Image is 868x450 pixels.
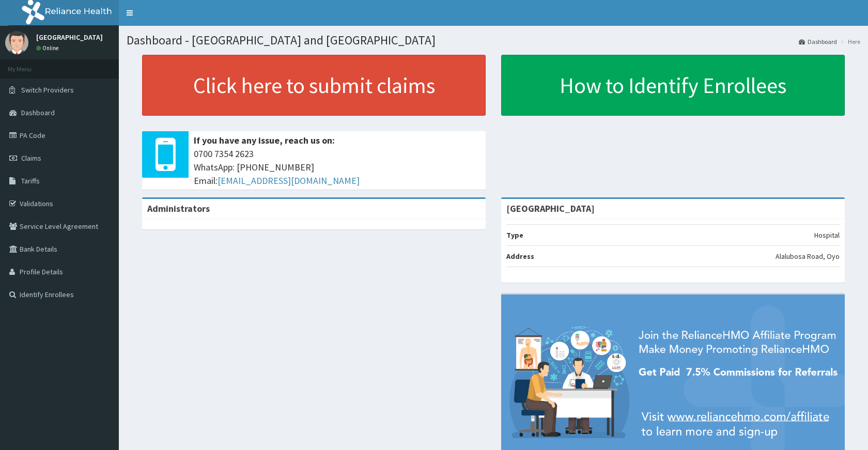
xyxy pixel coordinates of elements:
span: Claims [21,153,41,163]
li: Here [838,37,860,46]
a: Click here to submit claims [142,55,486,116]
span: 0700 7354 2623 WhatsApp: [PHONE_NUMBER] Email: [194,147,481,187]
b: Address [506,252,534,261]
b: If you have any issue, reach us on: [194,134,335,146]
a: [EMAIL_ADDRESS][DOMAIN_NAME] [218,175,360,187]
span: Dashboard [21,108,55,117]
strong: [GEOGRAPHIC_DATA] [506,203,595,214]
a: Dashboard [799,37,837,46]
p: Hospital [814,230,840,240]
a: How to Identify Enrollees [501,55,845,116]
span: Tariffs [21,176,40,185]
a: Online [36,44,61,52]
h1: Dashboard - [GEOGRAPHIC_DATA] and [GEOGRAPHIC_DATA] [127,34,860,47]
b: Administrators [147,203,210,214]
p: Alalubosa Road, Oyo [776,251,840,261]
b: Type [506,230,523,240]
img: User Image [5,31,28,54]
span: Switch Providers [21,85,74,95]
p: [GEOGRAPHIC_DATA] [36,34,103,41]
